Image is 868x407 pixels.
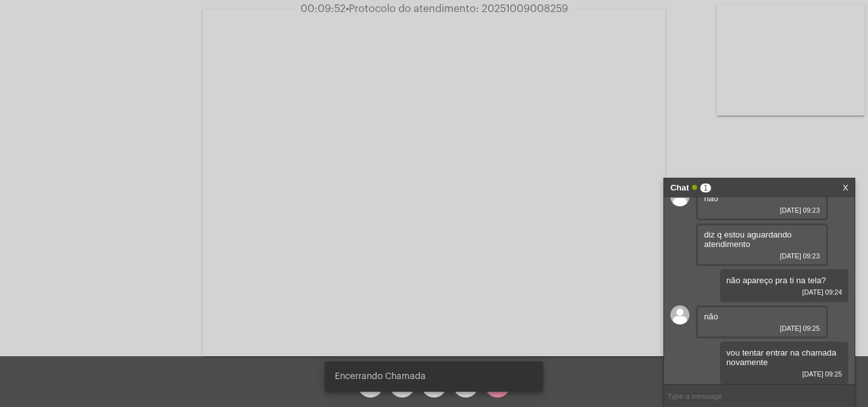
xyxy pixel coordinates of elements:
span: [DATE] 09:23 [704,206,820,214]
input: Type a message [664,385,855,407]
span: não [704,312,718,321]
span: não [704,194,718,203]
span: Encerrando Chamada [335,370,426,383]
span: não apareço pra ti na tela? [726,276,826,285]
span: diz q estou aguardando atendimento [704,230,792,249]
span: [DATE] 09:25 [726,370,842,378]
a: X [843,178,848,197]
span: [DATE] 09:24 [726,288,842,296]
span: 00:09:52 [301,4,346,14]
span: Protocolo do atendimento: 20251009008259 [346,4,568,14]
span: [DATE] 09:23 [704,252,820,260]
strong: Chat [670,178,689,197]
span: 1 [700,183,711,192]
span: • [346,4,349,14]
span: Online [692,185,697,190]
span: vou tentar entrar na chamada novamente [726,348,836,367]
span: [DATE] 09:25 [704,324,820,332]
